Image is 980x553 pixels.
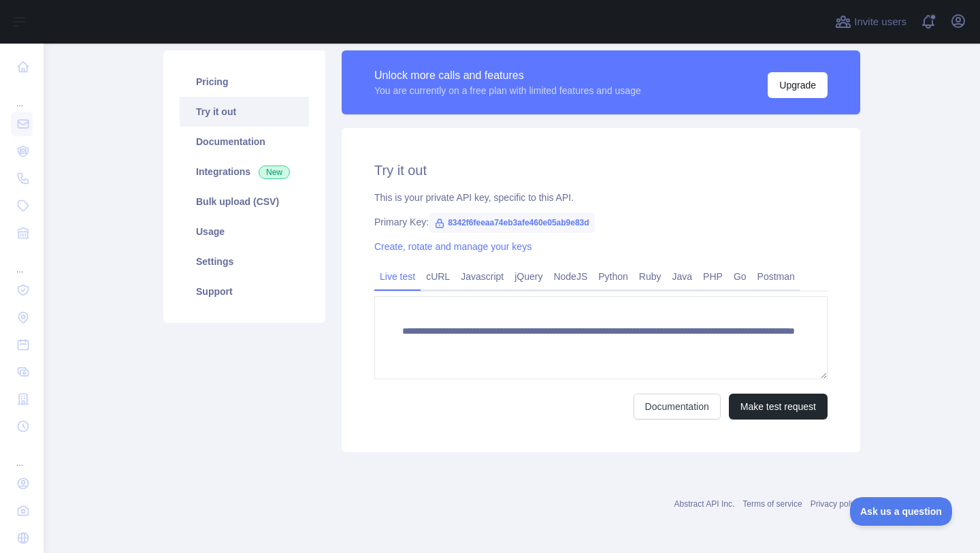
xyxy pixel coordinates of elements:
a: Documentation [180,127,309,157]
button: Upgrade [768,72,828,98]
a: Usage [180,217,309,247]
a: Ruby [634,266,667,287]
a: Terms of service [742,499,802,509]
a: Abstract API Inc. [674,499,735,509]
a: Javascript [455,266,509,287]
span: New [259,165,290,179]
a: Documentation [634,394,721,420]
span: Invite users [854,14,906,30]
button: Make test request [729,394,828,420]
a: Go [728,266,752,287]
a: Java [667,266,698,287]
div: ... [11,441,33,469]
a: Integrations New [180,157,309,187]
h2: Try it out [374,161,828,180]
a: Privacy policy [811,499,860,509]
a: Create, rotate and manage your keys [374,241,532,252]
div: Unlock more calls and features [374,67,641,84]
a: PHP [698,266,728,287]
a: Bulk upload (CSV) [180,187,309,217]
a: cURL [421,266,455,287]
a: Settings [180,247,309,276]
a: jQuery [509,266,548,287]
div: Primary Key: [374,215,828,229]
div: This is your private API key, specific to this API. [374,191,828,204]
a: Postman [752,266,800,287]
a: NodeJS [548,266,593,287]
span: 8342f6feeaa74eb3afe460e05ab9e83d [429,212,595,233]
div: ... [11,248,33,275]
iframe: Toggle Customer Support [850,497,953,526]
button: Invite users [832,11,909,33]
div: You are currently on a free plan with limited features and usage [374,84,641,97]
a: Pricing [180,67,309,97]
a: Python [593,266,634,287]
a: Support [180,276,309,306]
a: Try it out [180,97,309,127]
div: ... [11,82,33,109]
a: Live test [374,266,421,287]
